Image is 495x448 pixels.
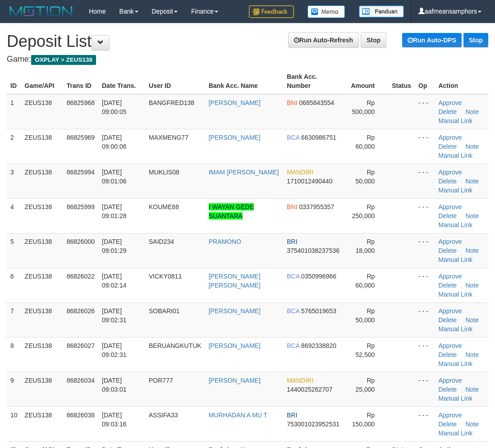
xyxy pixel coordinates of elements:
span: BERUANGKUTUK [149,342,202,349]
td: 4 [7,198,21,233]
span: 86825969 [67,134,95,141]
th: Status [388,69,415,94]
span: [DATE] 09:01:29 [102,238,127,254]
img: panduan.png [359,5,404,18]
td: - - - [415,233,435,268]
span: 6630986751 [301,134,336,141]
a: Note [465,143,479,150]
span: Rp 500,000 [352,99,375,115]
span: MUKLIS08 [149,169,179,176]
a: I WAYAN GEDE SUANTARA [209,203,254,219]
span: [DATE] 09:00:05 [102,99,127,115]
a: PRAMONO [209,238,241,245]
span: VICKY0811 [149,273,182,280]
span: BCA [287,273,299,280]
a: Delete [438,351,456,358]
span: BCA [287,307,299,315]
span: BANGFRED138 [149,99,194,106]
span: [DATE] 09:00:06 [102,134,127,150]
span: Rp 18,000 [355,238,375,254]
th: Date Trans. [98,69,145,94]
a: Manual Link [438,325,472,333]
td: - - - [415,372,435,407]
td: ZEUS138 [21,94,63,129]
td: 6 [7,268,21,302]
a: Manual Link [438,117,472,124]
a: Approve [438,411,462,419]
a: Manual Link [438,152,472,159]
td: 9 [7,372,21,407]
span: Rp 250,000 [352,203,375,219]
td: ZEUS138 [21,302,63,337]
span: [DATE] 09:02:31 [102,307,127,324]
span: MANDIRI [287,377,313,384]
span: [DATE] 09:02:14 [102,273,127,289]
a: Delete [438,386,456,393]
span: Rp 50,000 [355,307,375,324]
a: Note [465,212,479,219]
span: 0350996966 [301,273,336,280]
span: ASSIFA33 [149,411,178,419]
a: Manual Link [438,221,472,229]
td: - - - [415,129,435,164]
span: 8692338820 [301,342,336,349]
span: [DATE] 09:01:28 [102,203,127,219]
h4: Game: [7,55,488,64]
a: Delete [438,143,456,150]
td: ZEUS138 [21,268,63,302]
a: [PERSON_NAME] [209,99,261,106]
span: [DATE] 09:03:01 [102,377,127,393]
span: Rp 60,000 [355,134,375,150]
th: Bank Acc. Number [283,69,343,94]
span: BCA [287,342,299,349]
a: Approve [438,238,462,245]
span: BRI [287,238,297,245]
span: 86826022 [67,273,95,280]
span: KOUME88 [149,203,179,210]
a: Manual Link [438,360,472,367]
td: - - - [415,407,435,441]
span: Rp 52,500 [355,342,375,358]
a: Approve [438,169,462,176]
span: 0685843554 [299,99,334,106]
a: Approve [438,377,462,384]
span: Rp 60,000 [355,273,375,289]
a: Note [465,282,479,289]
a: Approve [438,273,462,280]
span: 86826000 [67,238,95,245]
a: Stop [463,33,488,47]
a: Manual Link [438,291,472,298]
a: Delete [438,421,456,428]
a: Delete [438,178,456,185]
img: Button%20Memo.svg [307,5,345,18]
td: 7 [7,302,21,337]
a: Manual Link [438,187,472,194]
a: [PERSON_NAME] [209,342,261,349]
span: OXPLAY > ZEUS138 [31,55,96,65]
th: Op [415,69,435,94]
th: User ID [145,69,205,94]
span: 1440025262707 [287,386,332,393]
a: Approve [438,342,462,349]
td: 8 [7,337,21,372]
a: Note [465,247,479,254]
span: 0337955357 [299,203,334,210]
td: ZEUS138 [21,198,63,233]
a: Note [465,178,479,185]
a: [PERSON_NAME] [209,134,261,141]
span: BCA [287,134,299,141]
a: [PERSON_NAME] [209,377,261,384]
span: 86826034 [67,377,95,384]
a: Run Auto-Refresh [288,32,359,48]
span: POR777 [149,377,173,384]
a: Delete [438,316,456,324]
td: 10 [7,407,21,441]
a: Manual Link [438,256,472,263]
a: Delete [438,247,456,254]
a: [PERSON_NAME] [PERSON_NAME] [209,273,261,289]
td: 3 [7,164,21,198]
img: Feedback.jpg [249,5,294,18]
a: Approve [438,203,462,210]
td: - - - [415,94,435,129]
span: Rp 50,000 [355,169,375,185]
